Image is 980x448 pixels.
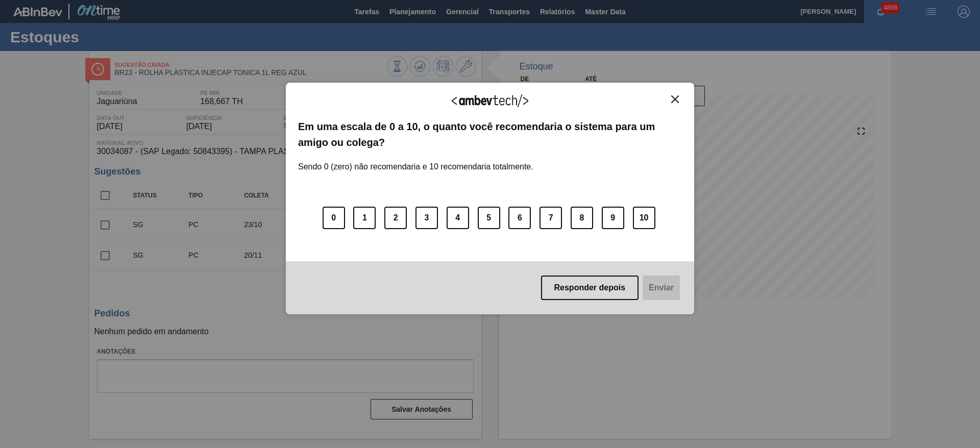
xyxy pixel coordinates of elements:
label: Sendo 0 (zero) não recomendaria e 10 recomendaria totalmente. [298,150,533,171]
button: 2 [384,207,407,229]
label: Em uma escala de 0 a 10, o quanto você recomendaria o sistema para um amigo ou colega? [298,119,682,150]
button: Close [668,95,682,104]
img: Close [671,95,679,103]
button: 5 [478,207,500,229]
button: 4 [447,207,469,229]
button: Responder depois [541,276,639,300]
button: 1 [353,207,376,229]
button: 10 [633,207,655,229]
button: 0 [323,207,345,229]
button: 9 [602,207,624,229]
img: Logo Ambevtech [452,94,528,107]
button: 7 [540,207,562,229]
button: 6 [508,207,531,229]
button: 8 [571,207,593,229]
button: 3 [415,207,438,229]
